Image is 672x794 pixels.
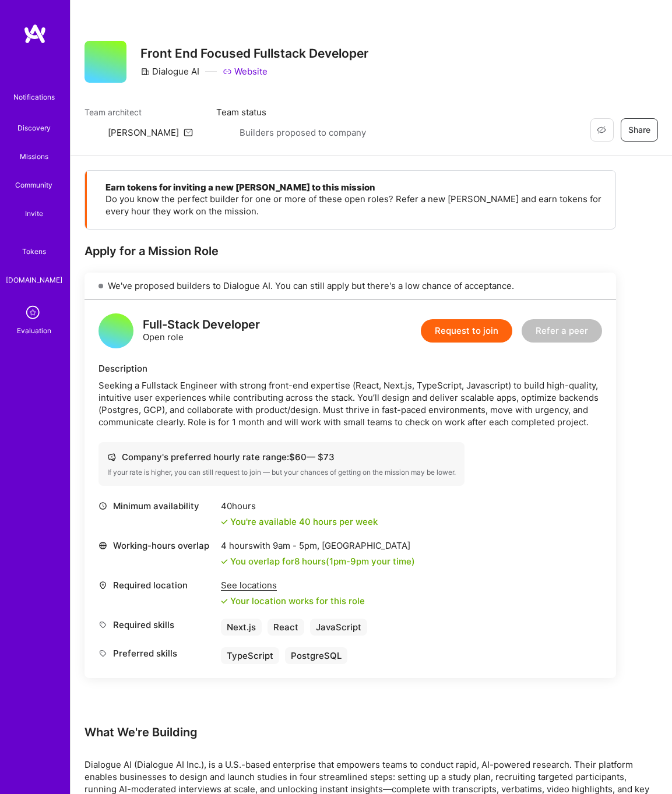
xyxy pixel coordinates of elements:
[98,362,602,375] div: Description
[221,500,378,512] div: 40 hours
[285,647,347,664] div: PostgreSQL
[98,581,107,590] i: icon Location
[85,244,616,259] div: Apply for a Mission Role
[108,126,179,139] div: [PERSON_NAME]
[597,125,606,135] i: icon EyeClosed
[98,579,215,591] div: Required location
[522,319,602,343] button: Refer a peer
[221,647,279,664] div: TypeScript
[221,579,365,591] div: See locations
[107,453,116,461] i: icon Cash
[19,747,48,771] a: User Avatar
[27,338,41,350] img: tokens
[628,124,650,136] span: Share
[98,379,602,428] div: Seeking a Fullstack Engineer with strong front-end expertise (React, Next.js, TypeScript, Javascr...
[20,197,48,209] div: Missions
[85,273,616,299] div: We've proposed builders to Dialogue AI. You can still apply but there's a low chance of acceptance.
[143,319,260,331] div: Full-Stack Developer
[240,126,366,139] span: Builders proposed to company
[98,539,215,552] div: Working-hours overlap
[98,647,215,659] div: Preferred skills
[20,225,48,253] img: Community
[270,540,322,551] span: 9am - 5pm ,
[22,174,45,197] img: teamwork
[221,558,228,565] i: icon Check
[85,106,193,118] span: Team architect
[221,518,228,525] i: icon Check
[221,539,415,552] div: 4 hours with [GEOGRAPHIC_DATA]
[23,435,45,457] i: icon SelectionTeam
[621,118,658,142] button: Share
[221,595,365,607] div: Your location works for this role
[98,541,107,550] i: icon World
[329,556,369,567] span: 1pm - 9pm
[22,383,45,406] img: guide book
[98,500,215,512] div: Minimum availability
[230,555,415,567] div: You overlap for 8 hours ( your time)
[143,319,260,343] div: Open role
[6,406,62,418] div: [DOMAIN_NAME]
[25,305,43,317] div: Invite
[13,91,55,103] div: Notifications
[221,516,378,528] div: You're available 40 hours per week
[421,319,512,343] button: Request to join
[15,253,52,266] div: Community
[107,451,456,463] div: Company's preferred hourly rate range: $ 60 — $ 73
[23,23,47,44] img: logo
[22,68,45,91] img: bell
[98,649,107,658] i: icon Tag
[85,725,658,740] div: What We're Building
[140,67,150,76] i: icon CompanyGray
[129,193,604,217] p: Do you know the perfect builder for one or more of these open roles? Refer a new [PERSON_NAME] an...
[85,123,103,142] img: Team Architect
[310,619,367,636] div: JavaScript
[216,123,235,142] img: Builders proposed to company
[22,282,45,305] img: Invite
[184,128,193,137] i: icon Mail
[17,145,51,157] div: Discovery
[140,65,199,77] div: Dialogue AI
[107,468,456,477] div: If your rate is higher, you can still request to join — but your chances of getting on the missio...
[216,106,366,118] span: Team status
[140,46,368,61] h3: Front End Focused Fullstack Developer
[98,619,215,631] div: Required skills
[98,620,107,629] i: icon Tag
[221,598,228,605] i: icon Check
[17,457,51,469] div: Evaluation
[221,619,262,636] div: Next.js
[98,502,107,510] i: icon Clock
[98,182,122,206] img: Token icon
[129,182,604,193] h4: Earn tokens for inviting a new [PERSON_NAME] to this mission
[22,747,45,771] img: User Avatar
[268,619,304,636] div: React
[22,354,46,366] div: Tokens
[223,65,268,77] a: Website
[22,122,45,145] img: discovery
